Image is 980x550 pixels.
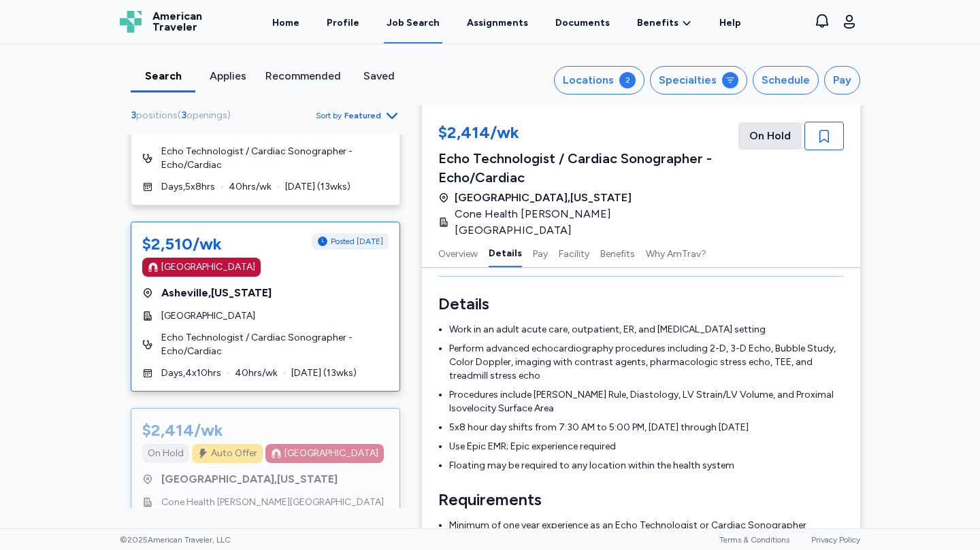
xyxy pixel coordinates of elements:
[811,535,860,545] a: Privacy Policy
[753,66,819,94] button: Schedule
[455,190,632,206] span: [GEOGRAPHIC_DATA] , [US_STATE]
[438,293,844,315] h3: Details
[438,149,736,187] div: Echo Technologist / Cardiac Sonographer - Echo/Cardiac
[161,331,389,358] span: Echo Technologist / Cardiac Sonographer - Echo/Cardiac
[719,535,789,545] a: Terms & Conditions
[619,72,636,88] div: 2
[449,440,844,453] li: Use Epic EMR; Epic experience required
[384,1,442,44] a: Job Search
[449,519,844,532] li: Minimum of one year experience as an Echo Technologist or Cardiac Sonographer
[136,68,190,84] div: Search
[131,109,136,121] span: 3
[387,16,440,30] div: Job Search
[449,421,844,434] li: 5x8 hour day shifts from 7:30 AM to 5:00 PM, [DATE] through [DATE]
[161,471,338,487] span: [GEOGRAPHIC_DATA] , [US_STATE]
[161,180,215,194] span: Days , 5 x 8 hrs
[449,323,844,337] li: Work in an adult acute care, outpatient, ER, and [MEDICAL_DATA] setting
[284,447,378,460] div: [GEOGRAPHIC_DATA]
[161,260,255,274] div: [GEOGRAPHIC_DATA]
[120,534,231,545] span: © 2025 American Traveler, LLC
[352,68,406,84] div: Saved
[438,239,478,267] button: Overview
[181,109,186,121] span: 3
[438,122,736,146] div: $2,414/wk
[449,388,844,415] li: Procedures include [PERSON_NAME] Rule, Diastology, LV Strain/LV Volume, and Proximal Isovelocity ...
[600,239,635,267] button: Benefits
[316,110,342,121] span: Sort by
[161,496,384,509] span: Cone Health [PERSON_NAME][GEOGRAPHIC_DATA]
[659,72,717,88] div: Specialties
[152,11,202,33] span: American Traveler
[131,109,236,122] div: ( )
[142,233,222,255] div: $2,510/wk
[136,109,178,121] span: positions
[291,366,357,380] span: [DATE] ( 13 wks)
[438,489,844,511] h3: Requirements
[120,11,142,33] img: Logo
[161,309,255,323] span: [GEOGRAPHIC_DATA]
[211,447,257,460] div: Auto Offer
[833,72,851,88] div: Pay
[824,66,860,94] button: Pay
[559,239,589,267] button: Facility
[265,68,341,84] div: Recommended
[161,285,272,301] span: Asheville , [US_STATE]
[186,109,227,121] span: openings
[316,107,400,124] button: Sort byFeatured
[646,239,706,267] button: Why AmTrav?
[201,68,255,84] div: Applies
[554,66,644,94] button: Locations2
[229,180,272,194] span: 40 hrs/wk
[489,239,522,267] button: Details
[449,459,844,472] li: Floating may be required to any location within the health system
[563,72,614,88] div: Locations
[738,122,802,150] div: On Hold
[142,419,223,441] div: $2,414/wk
[285,180,350,194] span: [DATE] ( 13 wks)
[637,16,679,30] span: Benefits
[161,366,221,380] span: Days , 4 x 10 hrs
[161,145,389,172] span: Echo Technologist / Cardiac Sonographer - Echo/Cardiac
[148,447,184,460] div: On Hold
[637,16,692,30] a: Benefits
[650,66,747,94] button: Specialties
[235,366,278,380] span: 40 hrs/wk
[533,239,548,267] button: Pay
[762,72,810,88] div: Schedule
[449,342,844,383] li: Perform advanced echocardiography procedures including 2-D, 3-D Echo, Bubble Study, Color Doppler...
[344,110,381,121] span: Featured
[331,236,383,247] span: Posted [DATE]
[455,206,728,239] span: Cone Health [PERSON_NAME][GEOGRAPHIC_DATA]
